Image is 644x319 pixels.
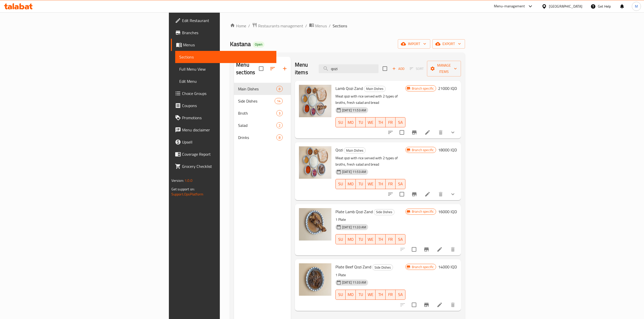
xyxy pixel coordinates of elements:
span: MO [348,119,354,126]
div: Main Dishes8 [234,83,291,95]
a: Branches [171,27,276,39]
span: MO [348,236,354,243]
button: SA [396,179,405,189]
div: items [276,110,283,116]
span: 8 [277,135,282,140]
p: 1 Plate [335,272,405,278]
div: items [276,86,283,92]
span: Get support on: [171,186,195,192]
span: [DATE] 11:33 AM [340,280,368,285]
span: Qozi [335,146,343,154]
h6: 18000 IQD [438,146,457,153]
span: Edit Restaurant [182,17,272,24]
span: Sections [333,23,347,29]
input: search [319,64,379,73]
span: WE [368,180,373,188]
span: TU [358,236,364,243]
span: import [402,41,426,47]
span: SA [398,236,403,243]
span: Edit Menu [179,78,272,84]
button: TU [356,179,366,189]
span: SA [398,291,403,298]
button: export [432,39,465,49]
a: Full Menu View [175,63,276,75]
span: Drinks [238,134,276,141]
button: TH [375,234,385,244]
div: items [276,122,283,128]
button: SA [396,234,405,244]
span: SU [338,291,344,298]
span: Coverage Report [182,151,272,157]
button: MO [346,179,356,189]
button: MO [346,234,356,244]
a: Edit Restaurant [171,14,276,27]
span: WE [368,119,373,126]
span: TH [378,236,383,243]
span: SA [398,119,403,126]
span: [DATE] 11:53 AM [340,108,368,113]
span: Select all sections [256,63,266,74]
button: Branch-specific-item [420,243,433,255]
a: Menus [309,23,327,29]
span: Select to update [397,189,407,200]
button: FR [386,290,396,300]
span: Select to update [409,300,419,310]
span: Menus [315,23,327,29]
a: Edit menu item [437,302,443,308]
span: Select to update [397,127,407,138]
span: WE [368,236,373,243]
span: 2 [277,123,282,128]
button: delete [447,299,459,311]
button: WE [366,179,375,189]
button: show more [447,126,459,138]
div: Side Dishes [374,209,395,215]
span: SU [338,180,344,188]
span: Side Dishes [238,98,274,104]
li: / [305,23,307,29]
a: Coupons [171,99,276,112]
span: TU [358,119,364,126]
button: delete [447,243,459,255]
a: Restaurants management [252,23,303,29]
button: delete [435,126,447,138]
button: WE [366,234,375,244]
span: Plate Lamb Qozi Zand [335,208,373,215]
span: Main Dishes [344,148,365,153]
div: items [276,134,283,141]
svg: Show Choices [450,129,456,135]
h6: 16000 IQD [438,208,457,215]
button: TH [375,117,385,127]
span: Branch specific [410,265,436,269]
img: Qozi [299,146,331,179]
span: Lamb Qozi Zand [335,85,363,92]
div: items [275,98,283,104]
button: WE [366,117,375,127]
span: Branch specific [410,86,436,91]
span: Version: [171,177,184,184]
img: Plate Lamb Qozi Zand [299,208,331,241]
a: Edit menu item [424,191,431,197]
a: Promotions [171,112,276,124]
button: MO [346,290,356,300]
span: Sort sections [266,63,279,75]
span: Menus [183,42,272,48]
span: Branches [182,30,272,36]
a: Support.OpsPlatform [171,191,204,197]
span: Main Dishes [238,86,276,92]
a: Coverage Report [171,148,276,160]
span: Restaurants management [258,23,303,29]
nav: breadcrumb [230,23,465,29]
button: Branch-specific-item [408,188,420,200]
span: SU [338,119,344,126]
div: Menu-management [494,3,525,9]
button: Add section [279,63,291,75]
p: 1 Plate [335,216,405,223]
span: SA [398,180,403,188]
a: Upsell [171,136,276,148]
button: sort-choices [384,188,397,200]
span: TH [378,119,383,126]
button: TU [356,234,366,244]
button: Branch-specific-item [408,126,420,138]
button: FR [386,234,396,244]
